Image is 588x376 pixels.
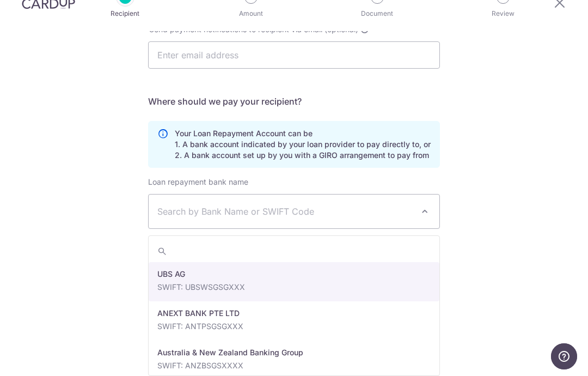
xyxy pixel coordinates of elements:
p: Review [463,8,543,19]
p: UBS AG [157,269,431,280]
span: Can't find the bank in your list ? Send us a request to add the bank [148,233,440,244]
p: Amount [211,8,291,19]
iframe: Opens a widget where you can find more information [551,343,577,371]
p: SWIFT: UBSWSGSGXXX [157,282,431,293]
p: SWIFT: ANTPSGSGXXX [157,321,431,332]
p: Recipient [85,8,166,19]
p: Your Loan Repayment Account can be 1. A bank account indicated by your loan provider to pay direc... [175,128,431,161]
h5: Where should we pay your recipient? [148,95,440,108]
p: Document [337,8,418,19]
label: Loan repayment bank name [148,177,248,187]
span: Search by Bank Name or SWIFT Code [157,205,413,218]
a: here [350,234,364,242]
p: ANEXT BANK PTE LTD [157,308,431,319]
input: Enter email address [148,41,440,69]
p: Australia & New Zealand Banking Group [157,347,431,358]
